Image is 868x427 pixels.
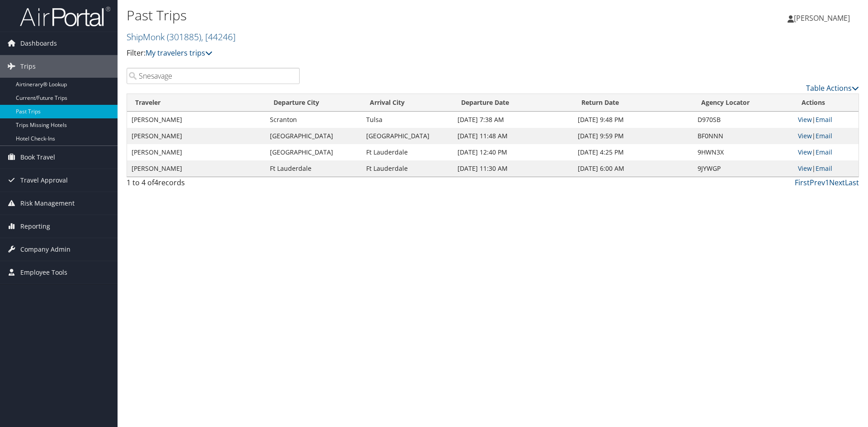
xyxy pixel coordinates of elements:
a: Next [829,178,845,188]
a: 1 [825,178,829,188]
a: Table Actions [806,83,859,93]
th: Actions [793,94,859,112]
a: Prev [810,178,825,188]
th: Departure City: activate to sort column ascending [265,94,362,112]
a: View [798,148,812,156]
span: [PERSON_NAME] [794,13,850,23]
img: airportal-logo.png [20,6,110,27]
th: Arrival City: activate to sort column ascending [362,94,453,112]
span: Reporting [20,215,50,238]
td: [GEOGRAPHIC_DATA] [265,144,362,160]
td: [DATE] 9:48 PM [573,112,693,128]
p: Filter: [127,47,615,59]
a: Email [816,115,832,124]
a: [PERSON_NAME] [788,5,859,32]
span: Risk Management [20,192,75,215]
th: Traveler: activate to sort column ascending [127,94,265,112]
span: Trips [20,55,36,78]
td: 9JYWGP [693,160,793,177]
td: | [793,112,859,128]
td: Tulsa [362,112,453,128]
td: Ft Lauderdale [362,144,453,160]
a: First [795,178,810,188]
td: BF0NNN [693,128,793,144]
a: View [798,164,812,173]
td: | [793,128,859,144]
td: | [793,144,859,160]
a: ShipMonk [127,31,236,43]
a: My travelers trips [146,48,212,58]
td: [DATE] 6:00 AM [573,160,693,177]
th: Agency Locator: activate to sort column ascending [693,94,793,112]
span: Employee Tools [20,261,67,284]
td: Ft Lauderdale [362,160,453,177]
span: Travel Approval [20,169,68,192]
span: ( 301885 ) [167,31,201,43]
td: [PERSON_NAME] [127,112,265,128]
td: [DATE] 7:38 AM [453,112,573,128]
span: Dashboards [20,32,57,55]
td: 9HWN3X [693,144,793,160]
td: Ft Lauderdale [265,160,362,177]
td: [DATE] 9:59 PM [573,128,693,144]
span: Book Travel [20,146,55,169]
a: View [798,115,812,124]
td: D970SB [693,112,793,128]
span: 4 [154,178,158,188]
td: [DATE] 11:30 AM [453,160,573,177]
input: Search Traveler or Arrival City [127,68,300,84]
td: [DATE] 4:25 PM [573,144,693,160]
a: Email [816,164,832,173]
td: [GEOGRAPHIC_DATA] [362,128,453,144]
th: Departure Date: activate to sort column ascending [453,94,573,112]
a: View [798,131,812,140]
a: Last [845,178,859,188]
td: [GEOGRAPHIC_DATA] [265,128,362,144]
td: [DATE] 12:40 PM [453,144,573,160]
td: [DATE] 11:48 AM [453,128,573,144]
div: 1 to 4 of records [127,177,300,192]
a: Email [816,131,832,140]
td: | [793,160,859,177]
th: Return Date: activate to sort column ascending [573,94,693,112]
span: Company Admin [20,238,71,261]
span: , [ 44246 ] [201,31,236,43]
td: Scranton [265,112,362,128]
td: [PERSON_NAME] [127,128,265,144]
a: Email [816,148,832,156]
td: [PERSON_NAME] [127,160,265,177]
h1: Past Trips [127,6,615,25]
td: [PERSON_NAME] [127,144,265,160]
